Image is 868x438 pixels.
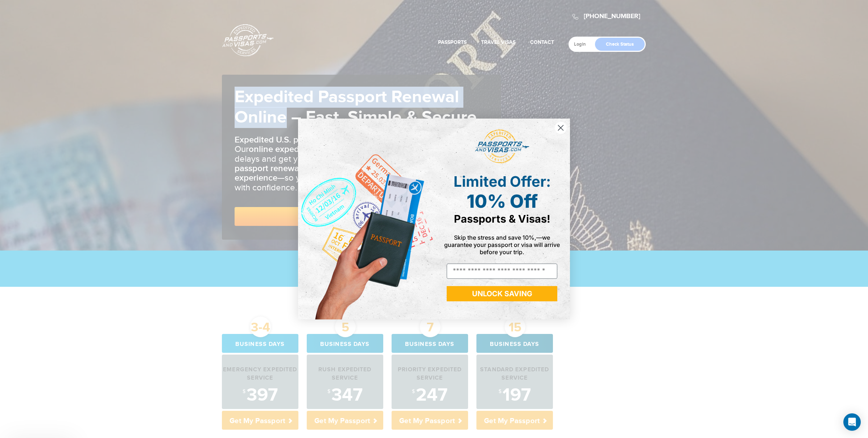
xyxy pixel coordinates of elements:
span: Limited Offer: [454,173,551,190]
span: Skip the stress and save 10%,—we guarantee your passport or visa will arrive before your trip. [444,234,560,256]
img: passports and visas [475,129,529,164]
span: 10% Off [467,190,538,212]
span: Passports & Visas! [454,212,550,225]
button: Close dialog [554,121,567,134]
div: Open Intercom Messenger [843,413,861,431]
img: de9cda0d-0715-46ca-9a25-073762a91ba7.png [298,119,434,319]
button: UNLOCK SAVING [447,286,557,301]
